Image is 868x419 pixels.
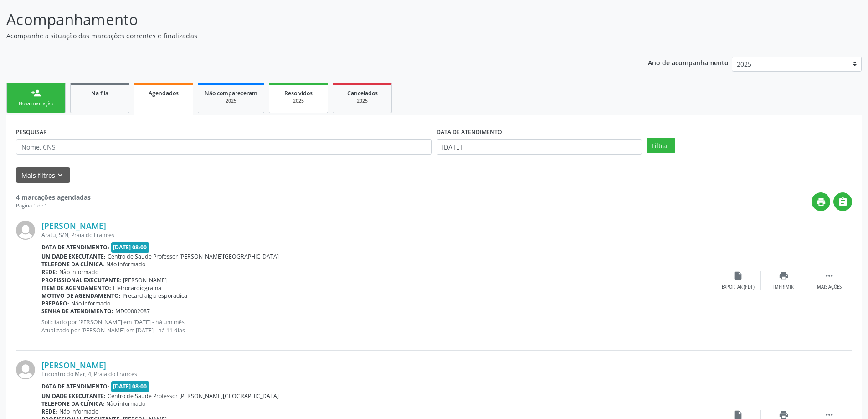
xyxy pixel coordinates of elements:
div: Mais ações [817,284,842,290]
b: Unidade executante: [41,392,106,400]
label: PESQUISAR [16,125,47,139]
i: insert_drive_file [733,271,743,281]
p: Acompanhamento [6,8,605,31]
span: Eletrocardiograma [113,284,161,292]
b: Motivo de agendamento: [41,292,121,300]
b: Preparo: [41,300,69,307]
div: Página 1 de 1 [16,202,91,210]
i: keyboard_arrow_down [55,170,65,180]
label: DATA DE ATENDIMENTO [437,125,502,139]
button: Mais filtroskeyboard_arrow_down [16,167,70,183]
p: Solicitado por [PERSON_NAME] em [DATE] - há um mês Atualizado por [PERSON_NAME] em [DATE] - há 11... [41,318,715,334]
div: Encontro do Mar, 4, Praia do Francês [41,370,715,378]
span: Centro de Saude Professor [PERSON_NAME][GEOGRAPHIC_DATA] [108,392,279,400]
i: print [816,197,826,207]
i:  [824,271,834,281]
div: 2025 [276,98,321,104]
button: Filtrar [647,138,675,153]
span: [PERSON_NAME] [123,276,167,284]
span: Não informado [106,400,145,408]
img: img [16,360,35,379]
b: Telefone da clínica: [41,260,104,268]
b: Telefone da clínica: [41,400,104,408]
div: 2025 [205,98,257,104]
i: print [779,271,789,281]
div: 2025 [339,98,385,104]
div: Imprimir [773,284,794,290]
span: [DATE] 08:00 [111,381,149,392]
b: Rede: [41,268,57,276]
span: Cancelados [347,89,378,97]
button:  [833,192,852,211]
b: Profissional executante: [41,276,121,284]
span: Não informado [59,268,98,276]
a: [PERSON_NAME] [41,221,106,231]
div: person_add [31,88,41,98]
span: MD00002087 [115,307,150,315]
span: Não informado [71,300,110,307]
p: Acompanhe a situação das marcações correntes e finalizadas [6,31,605,41]
span: Centro de Saude Professor [PERSON_NAME][GEOGRAPHIC_DATA] [108,253,279,260]
b: Item de agendamento: [41,284,111,292]
b: Data de atendimento: [41,243,109,251]
p: Ano de acompanhamento [648,57,729,68]
i:  [838,197,848,207]
span: Na fila [91,89,108,97]
span: Não compareceram [205,89,257,97]
b: Data de atendimento: [41,383,109,390]
b: Senha de atendimento: [41,307,113,315]
span: Resolvidos [284,89,313,97]
img: img [16,221,35,240]
b: Unidade executante: [41,253,106,260]
input: Nome, CNS [16,139,432,155]
span: Precardialgia esporadica [123,292,187,300]
span: Não informado [106,260,145,268]
div: Nova marcação [13,100,59,107]
button: print [812,192,830,211]
b: Rede: [41,408,57,415]
strong: 4 marcações agendadas [16,193,91,202]
a: [PERSON_NAME] [41,360,106,370]
span: Agendados [149,89,179,97]
div: Exportar (PDF) [722,284,755,290]
span: [DATE] 08:00 [111,242,149,253]
input: Selecione um intervalo [437,139,642,155]
div: Aratu, S/N, Praia do Francês [41,231,715,239]
span: Não informado [59,408,98,415]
